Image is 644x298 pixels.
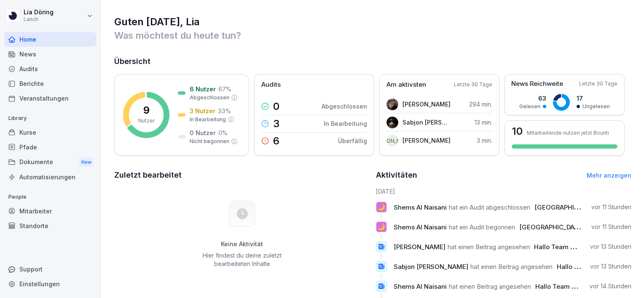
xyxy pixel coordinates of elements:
p: 3 Nutzer [190,106,215,115]
p: Sabjon [PERSON_NAME] [402,118,451,127]
p: Letzte 30 Tage [454,81,492,88]
a: News [4,47,96,61]
p: 294 min. [469,100,492,109]
p: Gelesen [519,103,540,110]
p: Was möchtest du heute tun? [114,29,631,42]
p: Audits [261,80,281,90]
span: Shems Al Naisani [394,282,447,290]
span: hat einen Beitrag angesehen [448,243,530,251]
h2: Aktivitäten [376,169,417,181]
h2: Zuletzt bearbeitet [114,169,370,181]
p: 🌙 [377,221,385,233]
p: In Bearbeitung [190,116,226,123]
div: Support [4,262,96,277]
span: hat einen Beitrag angesehen [470,263,553,271]
p: 33 % [218,106,231,115]
p: Am aktivsten [386,80,426,90]
a: DokumenteNew [4,154,96,170]
a: Veranstaltungen [4,91,96,106]
p: 13 min. [475,118,492,127]
a: Berichte [4,76,96,91]
img: h7clb01ovh4kr02mjvny56iz.png [386,117,398,128]
div: Dokumente [4,154,96,170]
p: 17 [577,94,610,103]
span: [GEOGRAPHIC_DATA]: Closing [534,203,626,211]
p: 0 Nutzer [190,128,216,137]
p: 9 [143,105,150,115]
p: 3 [273,119,279,129]
p: vor 13 Stunden [590,242,631,251]
a: Automatisierungen [4,170,96,184]
p: News Reichweite [511,79,563,89]
a: Einstellungen [4,277,96,291]
p: 63 [519,94,546,103]
img: vsdb780yjq3c8z0fgsc1orml.png [386,98,398,110]
p: vor 11 Stunden [591,203,631,211]
p: Lanch [24,16,54,22]
p: Ungelesen [582,103,610,110]
p: 67 % [218,85,231,93]
p: Letzte 30 Tage [579,80,617,88]
p: 6 Nutzer [190,85,216,93]
a: Home [4,32,96,47]
span: [PERSON_NAME] [394,243,445,251]
a: Mitarbeiter [4,204,96,218]
p: Abgeschlossen [322,102,367,111]
p: In Bearbeitung [324,119,367,128]
p: [PERSON_NAME] [402,100,451,109]
p: [PERSON_NAME] [402,136,451,145]
span: [GEOGRAPHIC_DATA]: Closing [519,223,611,231]
h1: Guten [DATE], Lia [114,15,631,29]
a: Standorte [4,218,96,233]
div: New [79,157,94,167]
p: Hier findest du deine zuletzt bearbeiteten Inhalte [199,251,284,268]
a: Audits [4,61,96,76]
p: 0 % [218,128,228,137]
h6: [DATE] [376,187,632,196]
p: Nutzer [138,117,155,125]
span: hat einen Beitrag angesehen [449,282,531,290]
span: hat ein Audit abgeschlossen [449,203,530,211]
p: Überfällig [338,136,367,145]
p: Mitarbeitende nutzen jetzt Bounti [527,130,609,136]
h5: Keine Aktivität [199,240,284,248]
a: Kurse [4,125,96,140]
p: Lia Döring [24,9,54,16]
a: Pfade [4,140,96,154]
p: vor 11 Stunden [591,223,631,231]
h3: 10 [512,126,523,136]
p: vor 14 Stunden [590,282,631,290]
p: Abgeschlossen [190,94,229,101]
p: 6 [273,136,279,146]
p: vor 13 Stunden [590,262,631,271]
p: 0 [273,101,279,112]
span: Shems Al Naisani [394,223,447,231]
span: Shems Al Naisani [394,203,447,211]
div: [PERSON_NAME] [386,135,398,146]
span: hat ein Audit begonnen [449,223,515,231]
a: Mehr anzeigen [587,172,631,179]
p: 🌙 [377,201,385,213]
p: Nicht begonnen [190,138,229,145]
p: Library [4,112,96,125]
p: 3 min. [477,136,492,145]
h2: Übersicht [114,56,631,67]
p: People [4,190,96,204]
span: Sabjon [PERSON_NAME] [394,263,468,271]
